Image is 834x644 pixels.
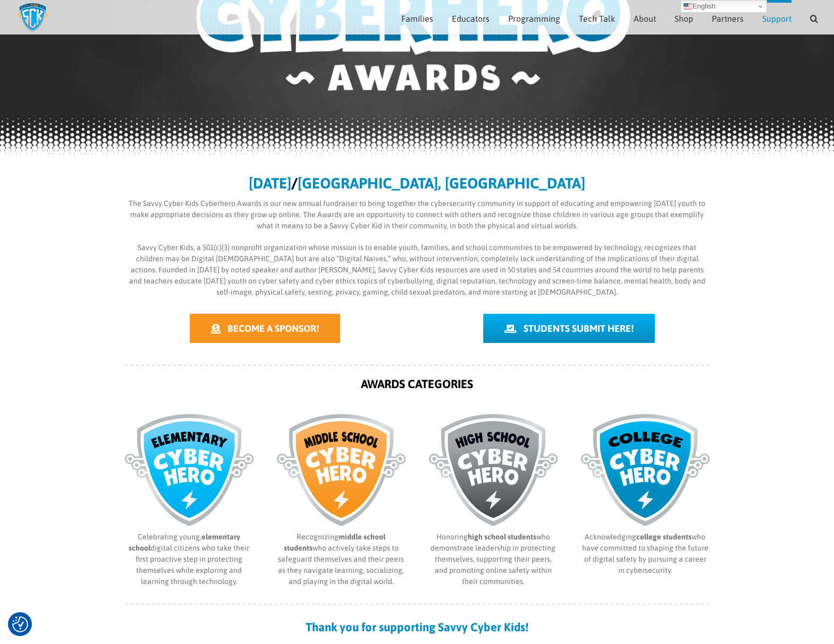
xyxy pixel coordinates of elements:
span: Shop [675,14,693,23]
span: Educators [452,14,490,23]
p: Honoring who demonstrate leadership in protecting themselves, supporting their peers, and promoti... [429,531,558,587]
button: Consent Preferences [12,616,28,632]
strong: AWARDS CATEGORIES [361,377,473,391]
b: / [291,175,298,192]
img: SCK-awards-categories-Elementary [125,414,254,526]
p: Acknowledging who have committed to shaping the future of digital safety by pursuing a career in ... [581,531,710,576]
strong: Thank you for supporting Savvy Cyber Kids! [306,620,528,634]
p: The Savvy Cyber Kids Cyberhero Awards is our new annual fundraiser to bring together the cybersec... [125,198,710,231]
b: [GEOGRAPHIC_DATA], [GEOGRAPHIC_DATA] [298,175,585,192]
span: Tech Talk [579,14,615,23]
span: Support [762,14,791,23]
span: Families [401,14,433,23]
p: Recognizing who actively take steps to safeguard themselves and their peers as they navigate lear... [277,531,406,587]
span: BECOME A SPONSOR! [228,323,319,334]
img: Revisit consent button [12,616,28,632]
span: About [634,14,656,23]
p: Celebrating young, digital citizens who take their first proactive step in protecting themselves ... [125,531,254,587]
p: Savvy Cyber Kids, a 501(c)(3) nonprofit organization whose mission is to enable youth, families, ... [125,242,710,298]
b: college students [636,533,692,541]
img: SCK-awards-categories-College1 [581,414,710,526]
a: STUDENTS SUBMIT HERE! [483,314,655,343]
span: STUDENTS SUBMIT HERE! [524,323,634,334]
img: en [684,2,692,11]
a: BECOME A SPONSOR! [190,314,340,343]
b: high school students [468,533,536,541]
img: SCK-awards-categories-High [429,414,558,526]
span: Partners [712,14,744,23]
span: Programming [508,14,560,23]
b: [DATE] [249,175,291,192]
img: SCK-awards-categories-Middle [277,414,406,526]
img: Savvy Cyber Kids Logo [16,3,49,32]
